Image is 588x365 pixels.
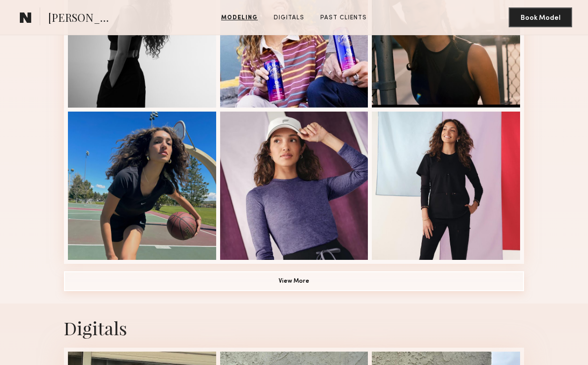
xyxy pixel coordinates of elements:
a: Digitals [270,13,308,22]
div: Digitals [64,315,524,340]
button: Book Model [509,7,572,27]
a: Past Clients [316,13,371,22]
a: Book Model [509,13,572,21]
a: Modeling [217,13,262,22]
button: View More [64,271,524,291]
span: [PERSON_NAME] [48,10,117,27]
